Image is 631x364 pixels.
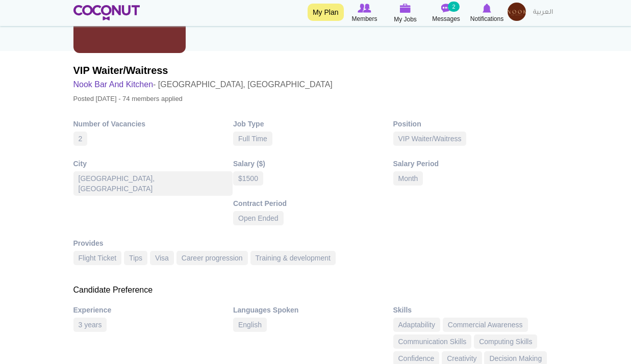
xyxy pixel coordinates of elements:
[233,318,267,332] div: English
[73,251,122,265] div: Flight Ticket
[393,119,553,129] div: Position
[393,305,553,315] div: Skills
[150,251,174,265] div: Visa
[385,3,426,24] a: My Jobs My Jobs
[448,2,459,12] small: 2
[73,80,154,89] a: Nook Bar And Kitchen
[73,238,558,248] div: Provides
[73,77,333,92] h3: - [GEOGRAPHIC_DATA], [GEOGRAPHIC_DATA]
[233,305,393,315] div: Languages Spoken
[73,132,88,146] div: 2
[393,334,472,349] div: Communication Skills
[393,171,423,186] div: Month
[73,171,233,196] div: [GEOGRAPHIC_DATA], [GEOGRAPHIC_DATA]
[233,211,284,225] div: Open Ended
[432,14,460,24] span: Messages
[233,159,393,169] div: Salary ($)
[73,318,107,332] div: 3 years
[233,171,263,186] div: $1500
[393,318,440,332] div: Adaptability
[443,318,528,332] div: Commercial Awareness
[358,4,371,13] img: Browse Members
[393,132,467,146] div: VIP Waiter/Waitress
[344,3,385,24] a: Browse Members Members
[474,334,537,349] div: Computing Skills
[124,251,147,265] div: Tips
[528,3,558,23] a: العربية
[73,5,140,20] img: Home
[73,159,234,169] div: City
[73,119,234,129] div: Number of Vacancies
[250,251,336,265] div: Training & development
[483,4,491,13] img: Notifications
[73,63,333,77] h2: VIP Waiter/Waitress
[351,14,377,24] span: Members
[233,119,393,129] div: Job Type
[393,159,553,169] div: Salary Period
[467,3,508,24] a: Notifications Notifications
[73,92,333,106] p: Posted [DATE] - 74 members applied
[426,3,467,24] a: Messages Messages 2
[233,198,393,209] div: Contract Period
[73,305,234,315] div: Experience
[470,14,503,24] span: Notifications
[308,4,344,21] a: My Plan
[400,4,411,13] img: My Jobs
[176,251,248,265] div: Career progression
[394,14,417,24] span: My Jobs
[73,285,153,294] span: Candidate Preference
[233,132,272,146] div: Full Time
[441,4,451,13] img: Messages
